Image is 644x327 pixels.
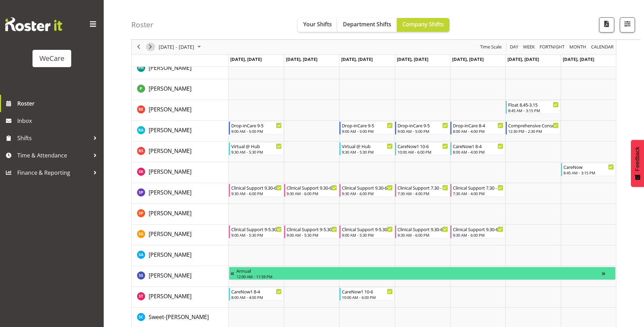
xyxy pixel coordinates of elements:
div: 8:00 AM - 4:00 PM [453,128,503,134]
div: Clinical Support 9.30-6 [398,226,448,233]
span: Day [509,43,519,52]
img: Rosterit website logo [5,17,62,31]
div: Sabnam Pun"s event - Clinical Support 7.30 - 4 Begin From Thursday, August 21, 2025 at 7:30:00 AM... [395,184,450,197]
span: calendar [590,43,614,52]
span: Department Shifts [343,20,391,28]
div: next period [144,40,156,54]
span: Roster [17,98,100,109]
span: [DATE] - [DATE] [158,43,195,52]
span: Time Scale [479,43,502,52]
div: 9:30 AM - 5:30 PM [231,149,282,155]
div: Rachna Anderson"s event - Comprehensive Consult Begin From Saturday, August 23, 2025 at 12:30:00 ... [506,121,560,135]
span: [PERSON_NAME] [149,209,192,217]
div: Rachna Anderson"s event - Drop-inCare 9-5 Begin From Wednesday, August 20, 2025 at 9:00:00 AM GMT... [339,121,394,135]
span: [DATE], [DATE] [452,56,484,62]
span: Shifts [17,133,90,143]
a: [PERSON_NAME] [149,147,192,155]
button: Timeline Month [568,43,588,52]
div: 9:30 AM - 6:00 PM [342,191,392,196]
span: Inbox [17,116,100,126]
button: Next [146,43,155,52]
span: Company Shifts [402,20,444,28]
div: 9:00 AM - 5:00 PM [342,128,392,134]
button: Time Scale [479,43,503,52]
span: [PERSON_NAME] [149,251,192,258]
span: [PERSON_NAME] [149,230,192,238]
div: CareNow1 8-4 [453,143,503,149]
a: [PERSON_NAME] [149,292,192,300]
a: [PERSON_NAME] [149,105,192,113]
span: [PERSON_NAME] [149,64,192,72]
div: Sabnam Pun"s event - Clinical Support 9.30-6 Begin From Monday, August 18, 2025 at 9:30:00 AM GMT... [229,184,283,197]
span: [PERSON_NAME] [149,85,192,92]
div: Rachna Anderson"s event - Drop-inCare 9-5 Begin From Monday, August 18, 2025 at 9:00:00 AM GMT+12... [229,121,283,135]
span: [DATE], [DATE] [563,56,594,62]
div: 8:00 AM - 4:00 PM [231,294,282,300]
td: Rachel Els resource [132,100,228,121]
span: Fortnight [539,43,565,52]
button: August 2025 [158,43,204,52]
div: Sanjita Gurung"s event - Clinical Support 9-5.30 Begin From Tuesday, August 19, 2025 at 9:00:00 A... [284,225,339,238]
a: [PERSON_NAME] [149,167,192,176]
span: Feedback [634,147,641,171]
span: [PERSON_NAME] [149,147,192,155]
div: 10:00 AM - 6:00 PM [398,149,448,155]
span: Finance & Reporting [17,167,90,178]
a: [PERSON_NAME] [149,188,192,197]
a: [PERSON_NAME] [149,251,192,259]
span: [DATE], [DATE] [397,56,428,62]
span: Sweet-[PERSON_NAME] [149,313,209,321]
a: [PERSON_NAME] [149,230,192,238]
span: Month [569,43,587,52]
div: 9:30 AM - 6:00 PM [287,191,337,196]
td: Savanna Samson resource [132,266,228,287]
div: Rachna Anderson"s event - Drop-inCare 9-5 Begin From Thursday, August 21, 2025 at 9:00:00 AM GMT+... [395,121,450,135]
div: Rhianne Sharples"s event - Virtual @ Hub Begin From Monday, August 18, 2025 at 9:30:00 AM GMT+12:... [229,142,283,155]
span: [PERSON_NAME] [149,168,192,175]
div: August 18 - 24, 2025 [156,40,205,54]
div: Drop-inCare 9-5 [231,122,282,129]
div: Drop-inCare 8-4 [453,122,503,129]
div: 9:00 AM - 5:00 PM [231,128,282,134]
button: Timeline Day [509,43,520,52]
td: Saahit Kour resource [132,162,228,183]
a: [PERSON_NAME] [149,64,192,72]
a: Sweet-[PERSON_NAME] [149,313,209,321]
div: 8:45 AM - 3:15 PM [563,170,614,175]
div: Saahit Kour"s event - CareNow Begin From Sunday, August 24, 2025 at 8:45:00 AM GMT+12:00 Ends At ... [561,163,616,176]
h4: Roster [131,21,153,29]
span: [PERSON_NAME] [149,272,192,279]
span: [DATE], [DATE] [341,56,373,62]
span: [DATE], [DATE] [230,56,262,62]
button: Download a PDF of the roster according to the set date range. [599,17,614,33]
div: 9:00 AM - 5:00 PM [398,128,448,134]
a: [PERSON_NAME] [149,209,192,217]
div: Clinical Support 7.30 - 4 [398,184,448,191]
div: Rachna Anderson"s event - Drop-inCare 8-4 Begin From Friday, August 22, 2025 at 8:00:00 AM GMT+12... [450,121,505,135]
div: 7:30 AM - 4:00 PM [453,191,503,196]
span: [DATE], [DATE] [507,56,539,62]
span: Your Shifts [303,20,332,28]
div: Virtual @ Hub [342,143,392,149]
div: 10:00 AM - 6:00 PM [342,294,392,300]
button: Previous [134,43,143,52]
div: 7:30 AM - 4:00 PM [398,191,448,196]
td: Sabnam Pun resource [132,183,228,204]
button: Department Shifts [337,18,397,32]
div: Clinical Support 9-5.30 [231,226,282,233]
td: Samantha Poultney resource [132,204,228,225]
div: CareNow1 10-6 [342,288,392,295]
div: Sanjita Gurung"s event - Clinical Support 9-5.30 Begin From Wednesday, August 20, 2025 at 9:00:00... [339,225,394,238]
div: previous period [133,40,144,54]
div: CareNow1 8-4 [231,288,282,295]
div: Drop-inCare 9-5 [342,122,392,129]
a: [PERSON_NAME] [149,84,192,93]
a: [PERSON_NAME] [149,271,192,280]
span: [PERSON_NAME] [149,126,192,134]
div: Savanna Samson"s event - Annual Begin From Wednesday, June 11, 2025 at 12:00:00 AM GMT+12:00 Ends... [229,267,616,280]
span: [PERSON_NAME] [149,292,192,300]
div: CareNow1 10-6 [398,143,448,149]
div: 12:30 PM - 2:30 PM [508,128,559,134]
div: Comprehensive Consult [508,122,559,129]
a: [PERSON_NAME] [149,126,192,134]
